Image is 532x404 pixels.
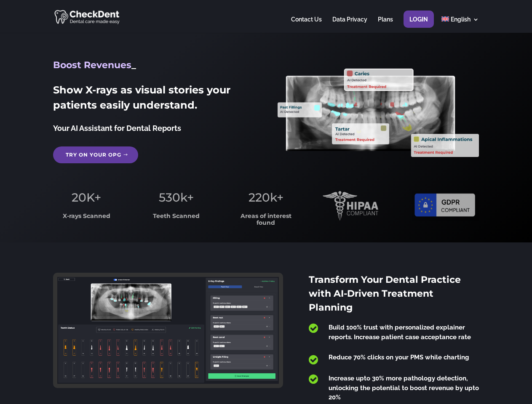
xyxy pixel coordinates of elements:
span: 20K+ [72,190,101,205]
a: English [441,16,479,33]
span:  [309,374,318,385]
span: Transform Your Dental Practice with AI-Driven Treatment Planning [309,274,461,313]
span: Build 100% trust with personalized explainer reports. Increase patient case acceptance rate [329,324,471,341]
span: _ [131,59,136,71]
img: X_Ray_annotated [278,69,479,157]
a: Login [409,16,428,33]
span: Boost Revenues [53,59,131,71]
h3: Areas of interest found [233,213,299,230]
span: English [451,16,471,23]
span:  [309,323,318,334]
a: Data Privacy [332,16,367,33]
a: Plans [378,16,393,33]
h2: Show X-rays as visual stories your patients easily understand. [53,82,254,117]
span: Your AI Assistant for Dental Reports [53,124,181,133]
img: CheckDent AI [54,8,120,25]
span: Increase upto 30% more pathology detection, unlocking the potential to boost revenue by upto 20% [329,375,479,401]
a: Try on your OPG [53,146,138,163]
span: 220k+ [249,190,283,205]
span:  [309,354,318,365]
span: Reduce 70% clicks on your PMS while charting [329,353,469,361]
a: Contact Us [291,16,322,33]
span: 530k+ [159,190,194,205]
